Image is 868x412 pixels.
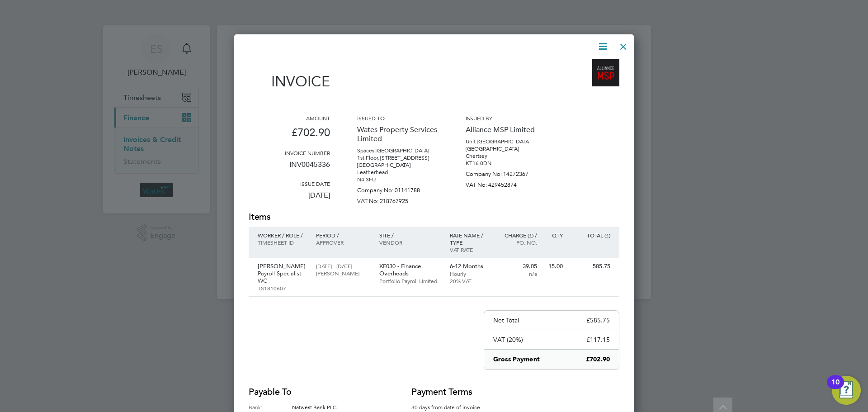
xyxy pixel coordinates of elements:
[466,114,547,122] h3: Issued by
[379,239,441,246] p: Vendor
[357,169,439,176] p: Leatherhead
[498,239,537,246] p: Po. No.
[249,122,330,149] p: £702.90
[411,386,493,398] h2: Payment terms
[411,403,493,411] p: 30 days from date of invoice
[249,73,330,90] h1: Invoice
[357,122,439,147] p: Wates Property Services Limited
[546,263,563,270] p: 15.00
[832,376,861,405] button: Open Resource Center, 10 new notifications
[316,270,370,277] p: [PERSON_NAME]
[249,114,330,122] h3: Amount
[831,382,840,394] div: 10
[572,232,610,239] p: Total (£)
[249,156,330,180] p: INV0045336
[258,239,307,246] p: Timesheet ID
[357,114,439,122] h3: Issued to
[466,138,547,145] p: Unit [GEOGRAPHIC_DATA]
[258,263,307,270] p: [PERSON_NAME]
[466,160,547,167] p: KT16 0DN
[466,167,547,178] p: Company No: 14272367
[450,232,489,246] p: Rate name / type
[316,239,370,246] p: Approver
[498,270,537,277] p: n/a
[379,263,441,277] p: XF030 - Finance Overheads
[249,403,292,411] label: Bank:
[357,194,439,205] p: VAT No: 218767925
[546,232,563,239] p: QTY
[450,246,489,253] p: VAT rate
[493,355,540,364] p: Gross Payment
[258,232,307,239] p: Worker / Role /
[466,145,547,152] p: [GEOGRAPHIC_DATA]
[466,178,547,189] p: VAT No: 429452874
[450,270,489,277] p: Hourly
[258,270,307,284] p: Payroll Specialist WC
[586,336,610,344] p: £117.15
[592,59,619,86] img: alliancemsp-logo-remittance.png
[249,180,330,187] h3: Issue date
[450,277,489,284] p: 20% VAT
[357,176,439,183] p: N4 3FU
[249,187,330,211] p: [DATE]
[466,122,547,138] p: Alliance MSP Limited
[249,211,619,223] h2: Items
[249,149,330,156] h3: Invoice number
[572,263,610,270] p: 585.75
[586,355,610,364] p: £702.90
[357,147,439,154] p: Spaces [GEOGRAPHIC_DATA]
[493,336,523,344] p: VAT (20%)
[450,263,489,270] p: 6-12 Months
[357,154,439,161] p: 1st Floor, [STREET_ADDRESS]
[466,152,547,160] p: Chertsey
[498,232,537,239] p: Charge (£) /
[316,262,370,270] p: [DATE] - [DATE]
[357,161,439,169] p: [GEOGRAPHIC_DATA]
[379,232,441,239] p: Site /
[586,316,610,324] p: £585.75
[357,183,439,194] p: Company No: 01141788
[249,386,384,398] h2: Payable to
[316,232,370,239] p: Period /
[493,316,519,324] p: Net Total
[498,263,537,270] p: 39.05
[258,284,307,292] p: TS1810607
[379,277,441,284] p: Portfolio Payroll Limited
[292,403,336,411] span: Natwest Bank PLC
